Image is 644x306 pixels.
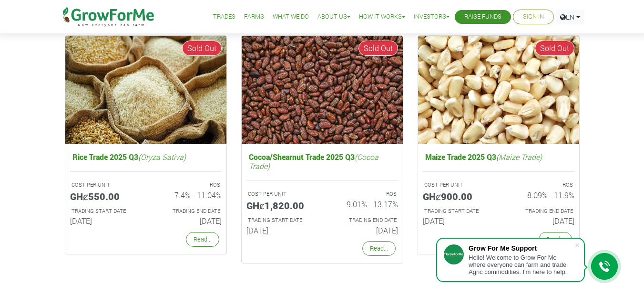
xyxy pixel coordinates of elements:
[469,244,574,252] div: Grow For Me Support
[317,12,350,22] a: About Us
[242,36,403,144] img: growforme image
[539,232,572,247] a: Read...
[249,152,378,171] i: (Cocoa Trade)
[70,190,139,202] h5: GHȼ550.00
[496,152,542,162] i: (Maize Trade)
[331,216,397,224] p: Estimated Trading End Date
[506,190,574,200] h6: 8.09% - 11.9%
[72,181,137,189] p: COST PER UNIT
[329,226,398,235] h6: [DATE]
[153,216,222,225] h6: [DATE]
[246,226,315,235] h6: [DATE]
[414,12,450,22] a: Investors
[469,254,574,275] div: Hello! Welcome to Grow For Me where everyone can farm and trade Agric commodities. I'm here to help.
[244,12,264,22] a: Farms
[213,12,235,22] a: Trades
[246,200,315,211] h5: GHȼ1,820.00
[248,216,314,224] p: Estimated Trading Start Date
[331,190,397,198] p: ROS
[423,190,491,202] h5: GHȼ900.00
[423,216,491,225] h6: [DATE]
[65,36,226,144] img: growforme image
[507,207,573,215] p: Estimated Trading End Date
[70,150,222,164] h5: Rice Trade 2025 Q3
[358,41,398,56] span: Sold Out
[359,12,405,22] a: How it Works
[507,181,573,189] p: ROS
[246,150,398,173] h5: Cocoa/Shearnut Trade 2025 Q3
[506,216,574,225] h6: [DATE]
[70,216,139,225] h6: [DATE]
[464,12,501,22] a: Raise Funds
[424,181,490,189] p: COST PER UNIT
[186,232,219,247] a: Read...
[556,10,584,24] a: EN
[72,207,137,215] p: Estimated Trading Start Date
[138,152,186,162] i: (Oryza Sativa)
[523,12,544,22] a: Sign In
[362,241,396,256] a: Read...
[154,207,220,215] p: Estimated Trading End Date
[418,36,579,144] img: growforme image
[535,41,574,56] span: Sold Out
[423,150,574,164] h5: Maize Trade 2025 Q3
[153,190,222,200] h6: 7.4% - 11.04%
[182,41,222,56] span: Sold Out
[424,207,490,215] p: Estimated Trading Start Date
[273,12,309,22] a: What We Do
[329,200,398,209] h6: 9.01% - 13.17%
[248,190,314,198] p: COST PER UNIT
[154,181,220,189] p: ROS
